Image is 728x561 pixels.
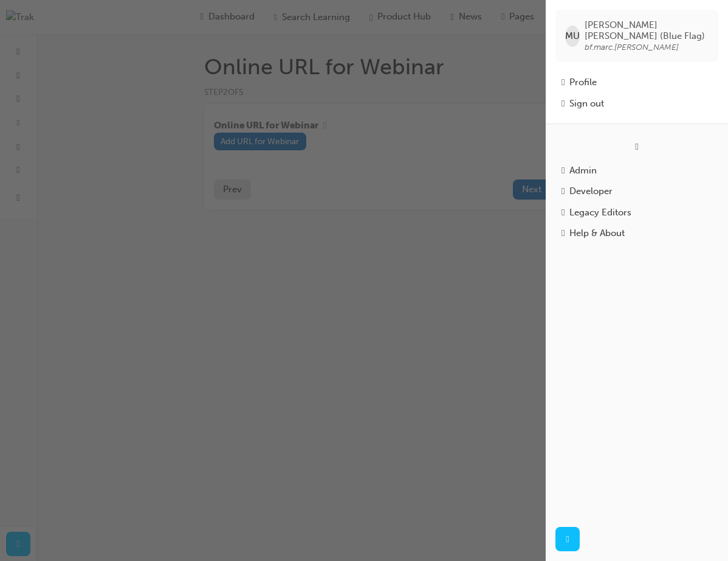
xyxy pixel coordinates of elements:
[569,75,597,89] div: Profile
[555,72,718,93] a: Profile
[635,141,638,152] span: usergroup-icon
[561,98,565,109] span: exit-icon
[555,202,718,223] a: Legacy Editors
[569,97,604,111] div: Sign out
[569,206,631,220] div: Legacy Editors
[561,228,565,239] span: info-icon
[561,77,565,88] span: man-icon
[569,226,625,240] div: Help & About
[585,42,679,52] span: bf.marc.[PERSON_NAME]
[566,532,569,546] span: next-icon
[565,29,580,43] span: MU
[561,207,565,218] span: notepad-icon
[555,181,718,202] a: Developer
[555,223,718,244] a: Help & About
[569,164,597,178] div: Admin
[585,19,709,41] span: [PERSON_NAME] [PERSON_NAME] (Blue Flag)
[555,93,718,114] button: Sign out
[569,184,613,198] div: Developer
[555,160,718,181] a: Admin
[561,165,565,176] span: keys-icon
[561,186,565,197] span: robot-icon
